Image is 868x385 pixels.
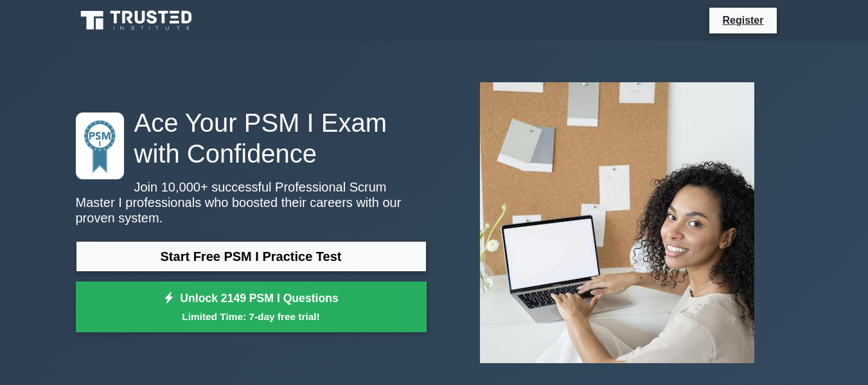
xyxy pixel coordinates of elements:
[76,241,427,272] a: Start Free PSM I Practice Test
[714,12,771,28] a: Register
[76,179,427,226] p: Join 10,000+ successful Professional Scrum Master I professionals who boosted their careers with ...
[76,282,427,333] a: Unlock 2149 PSM I QuestionsLimited Time: 7-day free trial!
[76,107,427,169] h1: Ace Your PSM I Exam with Confidence
[92,309,411,324] small: Limited Time: 7-day free trial!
